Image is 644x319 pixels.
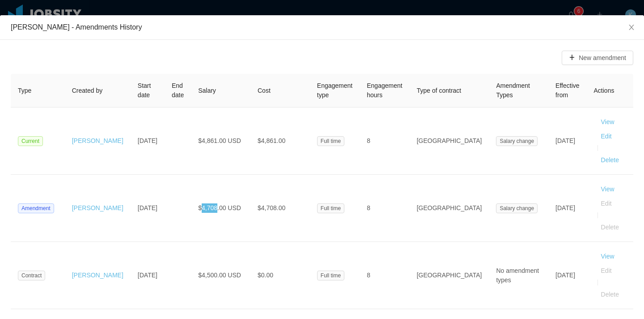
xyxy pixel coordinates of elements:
a: [PERSON_NAME] [72,137,123,144]
span: 8 [367,272,370,279]
span: Salary change [496,136,538,146]
button: Delete [594,153,626,167]
span: Engagement type [317,82,352,99]
td: [DATE] [548,108,586,175]
span: Full time [317,136,344,146]
span: Salary change [496,203,538,213]
span: Amendment [18,203,54,213]
span: Actions [594,87,614,94]
td: [GEOGRAPHIC_DATA] [410,108,489,175]
button: View [594,182,622,196]
span: Full time [317,271,344,280]
span: No amendment types [496,267,539,284]
div: [PERSON_NAME] - Amendments History [11,22,633,32]
span: Type [18,87,31,94]
span: 8 [367,137,370,144]
span: Full time [317,203,344,213]
span: $0.00 [258,272,273,279]
td: [DATE] [131,108,165,175]
button: icon: plusNew amendment [562,51,633,65]
span: 8 [367,204,370,211]
span: Contract [18,271,45,280]
td: [GEOGRAPHIC_DATA] [410,242,489,309]
span: Cost [258,87,271,94]
button: Edit [594,196,619,211]
span: $4,708.00 [258,204,285,211]
span: $4,708.00 USD [198,204,241,211]
td: [DATE] [131,242,165,309]
span: End date [172,82,184,99]
span: $4,861.00 USD [198,137,241,144]
span: $4,861.00 [258,137,285,144]
button: View [594,115,622,129]
a: [PERSON_NAME] [72,204,123,211]
span: Created by [72,87,102,94]
i: icon: close [628,24,635,31]
span: Start date [138,82,151,99]
span: Type of contract [417,87,462,94]
span: Effective from [555,82,579,99]
td: [DATE] [131,175,165,242]
button: Edit [594,129,619,143]
button: Close [619,15,644,40]
span: Current [18,136,43,146]
a: [PERSON_NAME] [72,272,123,279]
span: $4,500.00 USD [198,272,241,279]
button: Edit [594,263,619,278]
td: [GEOGRAPHIC_DATA] [410,175,489,242]
span: Salary [198,87,216,94]
span: Amendment Types [496,82,530,99]
td: [DATE] [548,242,586,309]
span: Engagement hours [367,82,402,99]
td: [DATE] [548,175,586,242]
button: View [594,249,622,263]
